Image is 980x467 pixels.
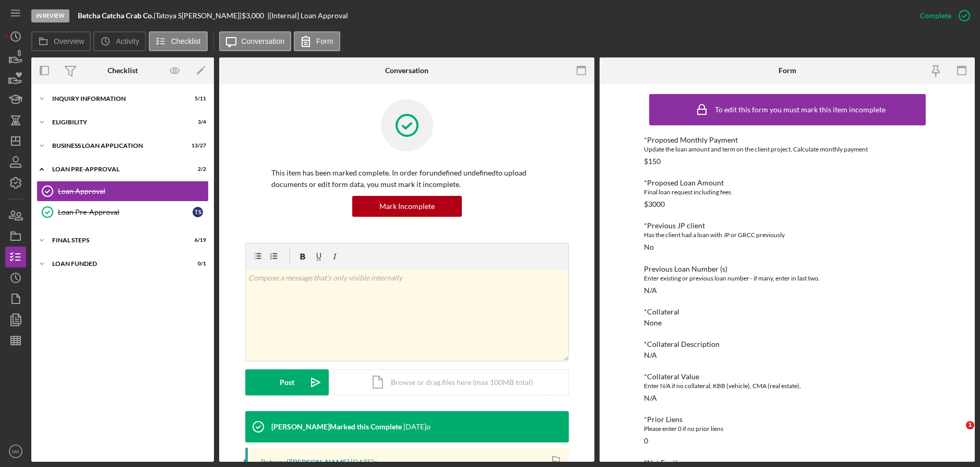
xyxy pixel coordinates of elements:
label: Form [316,37,333,45]
div: 5 / 11 [187,96,206,102]
div: Enter existing or previous loan number - if many, enter in last two. [644,273,931,284]
div: N/A [644,351,657,359]
a: Loan Approval [37,181,209,202]
div: | [Internal] Loan Approval [267,11,348,20]
div: [PERSON_NAME] Marked this Complete [271,423,402,431]
div: | [78,11,156,20]
time: 2025-08-28 14:28 [351,458,378,466]
div: $3000 [644,200,665,208]
text: MK [12,449,20,454]
button: Mark Incomplete [352,196,462,217]
button: Post [245,369,329,395]
div: Loan Approval [58,187,208,195]
div: None [644,319,662,327]
div: *Collateral Value [644,372,931,381]
div: To edit this form you must mark this item incomplete [715,106,886,114]
div: Loan Pre-Approval [58,208,193,216]
div: Previous Loan Number (s) [644,265,931,273]
label: Overview [54,37,84,45]
label: Activity [116,37,139,45]
div: Enter N/A if no collateral, KBB (vehicle), CMA (real estate), [644,381,931,391]
div: INQUIRY INFORMATION [52,96,180,102]
button: Conversation [219,31,292,51]
div: 6 / 19 [187,237,206,243]
div: LOAN FUNDED [52,261,180,267]
div: No [644,243,654,251]
button: Form [294,31,340,51]
div: ELIGIBILITY [52,119,180,125]
div: *Proposed Monthly Payment [644,136,931,144]
div: BUSINESS LOAN APPLICATION [52,143,180,149]
time: 2025-08-28 14:29 [403,423,431,431]
div: 0 [644,437,648,445]
div: *Collateral Description [644,340,931,348]
div: LOAN PRE-APPROVAL [52,166,180,172]
div: FINAL STEPS [52,237,180,243]
div: 3 / 4 [187,119,206,125]
div: N/A [644,286,657,295]
div: Mark Incomplete [379,196,435,217]
div: Complete [920,5,951,26]
div: *Previous JP client [644,221,931,230]
div: Tatoya S[PERSON_NAME] | [156,11,242,20]
div: Post [280,369,294,395]
div: N/A [644,394,657,402]
button: Checklist [149,31,208,51]
div: In Review [31,9,69,22]
b: Betcha Catcha Crab Co. [78,11,153,20]
div: *Collateral [644,308,931,316]
div: *Prior Liens [644,415,931,424]
div: Final loan request including fees [644,187,931,197]
a: Loan Pre-ApprovalTS [37,202,209,223]
div: 2 / 2 [187,166,206,172]
button: Overview [31,31,91,51]
button: Complete [910,5,975,26]
label: Conversation [242,37,285,45]
div: *Proposed Loan Amount [644,179,931,187]
p: This item has been marked complete. In order for undefined undefined to upload documents or edit ... [271,167,543,191]
label: Checklist [171,37,201,45]
span: $3,000 [242,11,264,20]
div: 13 / 27 [187,143,206,149]
button: Activity [93,31,146,51]
div: Update the loan amount and term on the client project, Calculate monthly payment [644,144,931,155]
div: *Net Equity [644,459,931,467]
div: $150 [644,157,661,166]
div: [Internal] [PERSON_NAME] [261,458,349,466]
div: Please enter 0 if no prior liens [644,424,931,434]
div: Form [779,66,796,75]
div: Checklist [107,66,138,75]
div: T S [193,207,203,217]
div: Conversation [385,66,428,75]
div: Has the client had a loan with JP or GRCC previously [644,230,931,240]
div: 0 / 1 [187,261,206,267]
button: MK [5,441,26,462]
span: 1 [966,421,974,429]
iframe: Intercom live chat [945,421,970,446]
